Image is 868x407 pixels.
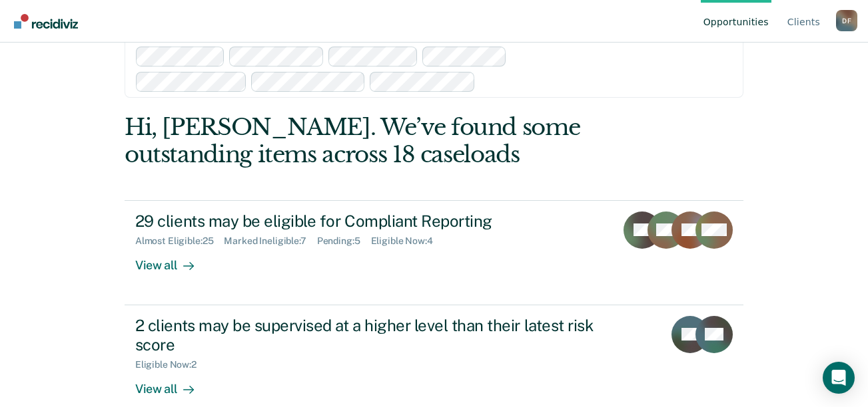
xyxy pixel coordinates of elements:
[317,235,371,247] div: Pending : 5
[224,235,316,247] div: Marked Ineligible : 7
[135,359,207,370] div: Eligible Now : 2
[371,235,444,247] div: Eligible Now : 4
[135,235,224,247] div: Almost Eligible : 25
[135,247,210,273] div: View all
[14,14,78,29] img: Recidiviz
[135,370,210,396] div: View all
[135,316,603,354] div: 2 clients may be supervised at a higher level than their latest risk score
[125,114,620,168] div: Hi, [PERSON_NAME]. We’ve found some outstanding items across 18 caseloads
[836,10,857,31] button: Profile dropdown button
[823,362,855,394] div: Open Intercom Messenger
[836,10,857,31] div: D F
[135,211,603,231] div: 29 clients may be eligible for Compliant Reporting
[125,200,743,305] a: 29 clients may be eligible for Compliant ReportingAlmost Eligible:25Marked Ineligible:7Pending:5E...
